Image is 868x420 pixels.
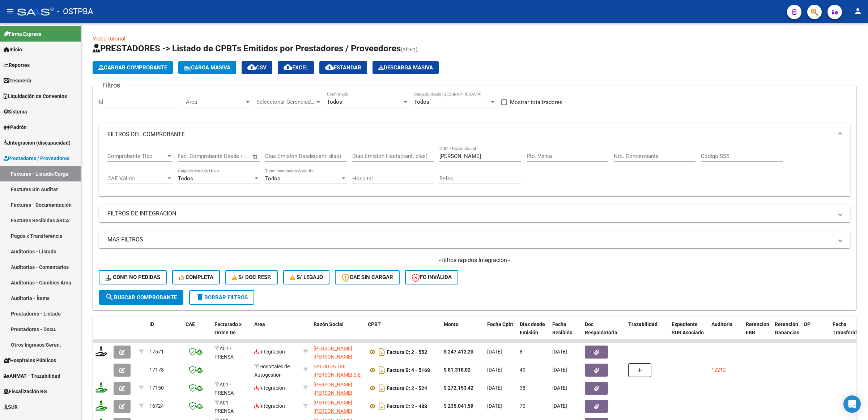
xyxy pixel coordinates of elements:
button: FC Inválida [405,270,458,284]
span: - OSTPBA [57,4,93,20]
span: Borrar Filtros [196,294,248,301]
span: - [804,349,805,355]
button: Descarga Masiva [373,61,439,74]
datatable-header-cell: Días desde Emisión [517,317,549,348]
mat-icon: delete [196,293,204,301]
span: [DATE] [487,403,502,409]
mat-expansion-panel-header: MAS FILTROS [99,231,850,248]
span: Firma Express [4,30,41,38]
span: EXCEL [284,64,308,71]
datatable-header-cell: Doc Respaldatoria [582,317,625,348]
span: - [804,385,805,391]
datatable-header-cell: Auditoria [709,317,743,348]
span: Integración [254,349,285,355]
button: EXCEL [278,61,314,74]
button: S/ legajo [283,270,329,284]
strong: $ 272.153,42 [444,385,473,391]
span: Retencion IIBB [746,321,769,335]
span: Fecha Cpbt [487,321,513,327]
mat-panel-title: FILTROS DE INTEGRACION [107,210,833,218]
div: 20944620789 [314,381,362,396]
span: Area [254,321,265,327]
span: [DATE] [552,367,567,373]
span: Todos [414,99,429,105]
span: [DATE] [487,367,502,373]
span: A01 - PRENSA [214,346,234,360]
span: CAE Válido [107,175,166,182]
span: S/ Doc Resp. [232,274,272,280]
button: Carga Masiva [178,61,236,74]
span: Buscar Comprobante [105,294,177,301]
input: Fecha fin [214,153,249,159]
span: 17571 [149,349,164,355]
span: Integración (discapacidad) [4,139,71,147]
span: A01 - PRENSA [214,382,234,396]
span: Completa [179,274,213,280]
span: Fecha Recibido [552,321,573,335]
button: Conf. no pedidas [99,270,167,284]
div: Open Intercom Messenger [843,395,861,413]
strong: Factura C: 2 - 552 [387,349,427,355]
datatable-header-cell: Fecha Recibido [549,317,582,348]
span: 70 [520,403,526,409]
span: Fecha Transferido [833,321,860,335]
span: [DATE] [552,403,567,409]
datatable-header-cell: Trazabilidad [625,317,669,348]
span: CPBT [368,321,381,327]
datatable-header-cell: Razón Social [311,317,365,348]
span: Mostrar totalizadores [510,98,562,107]
i: Descargar documento [377,400,387,412]
button: S/ Doc Resp. [225,270,278,284]
input: Fecha inicio [178,153,207,159]
span: 17150 [149,385,164,391]
span: Días desde Emisión [520,321,545,335]
span: Doc Respaldatoria [585,321,617,335]
span: Expediente SUR Asociado [672,321,704,335]
span: OP [804,321,810,327]
strong: Factura C: 2 - 524 [387,385,427,391]
strong: $ 247.412,20 [444,349,473,355]
span: [DATE] [552,385,567,391]
span: Sistema [4,108,27,116]
span: (alt+q) [401,46,418,53]
mat-icon: cloud_download [325,63,334,72]
span: Razón Social [314,321,344,327]
span: Integración [254,385,285,391]
span: - [804,367,805,373]
button: Buscar Comprobante [99,290,183,305]
span: S/ legajo [290,274,323,280]
span: Carga Masiva [184,64,230,71]
datatable-header-cell: Expediente SUR Asociado [669,317,709,348]
span: PRESTADORES -> Listado de CPBTs Emitidos por Prestadores / Proveedores [93,43,401,53]
span: CSV [247,64,267,71]
span: Hospitales de Autogestión [254,364,290,378]
span: 38 [520,385,526,391]
span: Liquidación de Convenios [4,92,67,100]
span: Todos [178,175,193,182]
span: Fiscalización RG [4,387,47,395]
datatable-header-cell: Facturado x Orden De [212,317,251,348]
mat-panel-title: FILTROS DEL COMPROBANTE [107,130,833,138]
div: 30714965170 [314,363,362,378]
i: Descargar documento [377,382,387,394]
span: Auditoria [711,321,733,327]
span: Todos [265,175,280,182]
span: [DATE] [487,385,502,391]
button: Open calendar [251,153,259,161]
span: CAE [186,321,195,327]
button: CSV [242,61,272,74]
app-download-masive: Descarga masiva de comprobantes (adjuntos) [373,61,439,74]
span: [PERSON_NAME] [PERSON_NAME] [314,400,352,414]
i: Descargar documento [377,364,387,376]
span: 17178 [149,367,164,373]
mat-expansion-panel-header: FILTROS DEL COMPROBANTE [99,123,850,146]
div: 20944620789 [314,399,362,414]
datatable-header-cell: ID [146,317,183,348]
strong: $ 235.041,59 [444,403,473,409]
span: 8 [520,349,523,355]
span: FC Inválida [412,274,452,280]
span: Padrón [4,123,27,131]
datatable-header-cell: Monto [441,317,484,348]
span: Inicio [4,46,22,53]
span: Retención Ganancias [775,321,799,335]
